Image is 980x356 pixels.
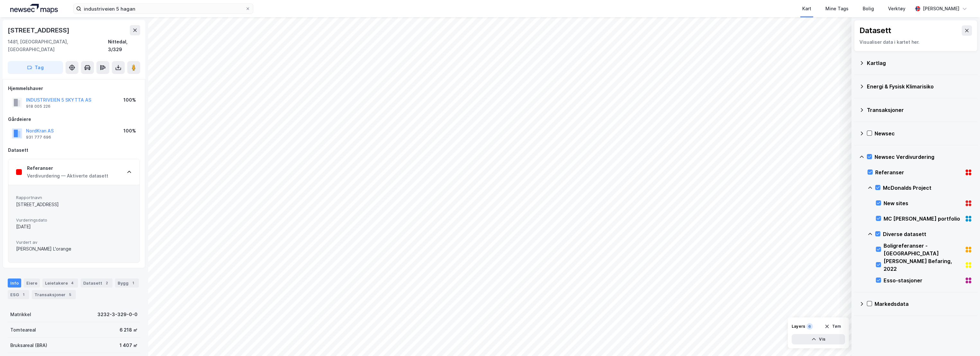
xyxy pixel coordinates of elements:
[10,342,47,349] div: Bruksareal (BRA)
[883,184,972,192] div: McDonalds Project
[8,290,29,299] div: ESG
[27,164,108,172] div: Referanser
[115,278,139,288] div: Bygg
[120,326,138,334] div: 6 218 ㎡
[24,278,40,288] div: Eiere
[923,5,959,13] div: [PERSON_NAME]
[10,4,58,14] img: logo.a4113a55bc3d86da70a041830d287a7e.svg
[859,38,972,46] div: Visualiser data i kartet her.
[26,135,51,140] div: 931 777 696
[883,230,972,238] div: Diverse datasett
[16,195,132,200] span: Rapportnavn
[130,280,136,286] div: 1
[825,5,849,13] div: Mine Tags
[884,215,962,223] div: MC [PERSON_NAME] portfolio
[948,325,980,356] div: Kontrollprogram for chat
[867,83,972,90] div: Energi & Fysisk Klimarisiko
[16,245,132,253] div: [PERSON_NAME] L'orange
[8,115,140,123] div: Gårdeiere
[806,323,813,330] div: 6
[884,199,962,207] div: New sites
[67,291,73,298] div: 5
[820,321,845,332] button: Tøm
[69,280,76,286] div: 4
[16,223,132,231] div: [DATE]
[8,25,71,35] div: [STREET_ADDRESS]
[867,59,972,67] div: Kartlag
[888,5,905,13] div: Verktøy
[8,85,140,92] div: Hjemmelshaver
[8,38,108,53] div: 1481, [GEOGRAPHIC_DATA], [GEOGRAPHIC_DATA]
[32,290,76,299] div: Transaksjoner
[867,106,972,114] div: Transaksjoner
[875,153,972,161] div: Newsec Verdivurdering
[884,242,962,257] div: Boligreferanser - [GEOGRAPHIC_DATA]
[16,217,132,223] span: Vurderingsdato
[875,130,972,137] div: Newsec
[802,5,811,13] div: Kart
[16,201,132,208] div: [STREET_ADDRESS]
[81,4,245,14] input: Søk på adresse, matrikkel, gårdeiere, leietakere eller personer
[10,326,36,334] div: Tomteareal
[97,311,138,318] div: 3232-3-329-0-0
[10,311,31,318] div: Matrikkel
[81,278,112,288] div: Datasett
[8,146,140,154] div: Datasett
[123,127,136,135] div: 100%
[948,325,980,356] iframe: Chat Widget
[884,257,962,273] div: [PERSON_NAME] Befaring, 2022
[16,240,132,245] span: Vurdert av
[108,38,140,53] div: Nittedal, 3/329
[20,291,27,298] div: 1
[103,280,110,286] div: 2
[8,61,63,74] button: Tag
[120,342,138,349] div: 1 407 ㎡
[42,278,78,288] div: Leietakere
[875,169,962,176] div: Referanser
[875,300,972,308] div: Markedsdata
[792,324,805,329] div: Layers
[863,5,874,13] div: Bolig
[859,25,891,36] div: Datasett
[123,96,136,104] div: 100%
[792,334,845,344] button: Vis
[26,104,50,109] div: 918 005 226
[27,172,108,180] div: Verdivurdering — Aktiverte datasett
[884,277,962,284] div: Esso-stasjoner
[8,278,21,288] div: Info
